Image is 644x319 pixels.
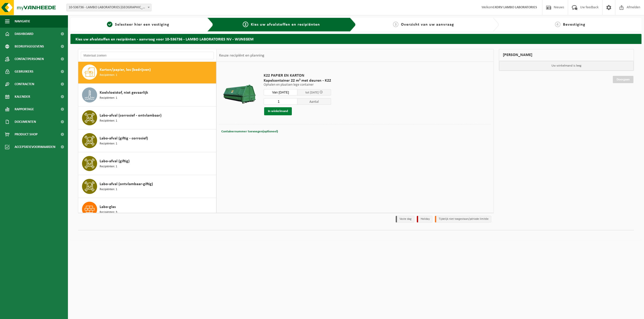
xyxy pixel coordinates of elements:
span: Overzicht van uw aanvraag [401,23,454,27]
span: Bevestiging [563,23,585,27]
span: Recipiënten: 1 [100,187,117,192]
span: Karton/papier, los (bedrijven) [100,67,151,73]
span: 10-536736 - LAMBO LABORATORIES NV - WIJNEGEM [66,4,151,11]
span: Contactpersonen [15,53,44,65]
span: 10-536736 - LAMBO LABORATORIES NV - WIJNEGEM [67,4,151,11]
span: 3 [393,22,398,27]
span: Recipiënten: 1 [100,141,117,146]
span: Navigatie [15,15,30,28]
span: Product Shop [15,128,37,141]
span: Selecteer hier een vestiging [115,23,169,27]
span: Dashboard [15,28,33,40]
span: K22 PAPIER EN KARTON [264,73,331,78]
span: Bedrijfsgegevens [15,40,44,53]
input: Materiaal zoeken [81,52,214,59]
h2: Kies uw afvalstoffen en recipiënten - aanvraag voor 10-536736 - LAMBO LABORATORIES NV - WIJNEGEM [70,34,641,44]
p: Uw winkelmand is leeg [499,61,634,71]
button: Containernummer toevoegen(optioneel) [221,128,278,135]
div: [PERSON_NAME] [499,49,634,61]
span: Contracten [15,78,34,90]
span: Recipiënten: 1 [100,73,117,78]
span: Recipiënten: 1 [100,164,117,169]
span: Kapelcontainer 22 m³ met deuren - K22 [264,78,331,83]
p: Ophalen en plaatsen lege container [264,83,331,87]
button: Karton/papier, los (bedrijven) Recipiënten: 1 [78,61,216,84]
span: Aantal [297,98,331,105]
button: Labo-glas Recipiënten: 3 [78,198,216,221]
span: Gebruikers [15,65,33,78]
span: Koelvloeistof, niet gevaarlijk [100,90,148,96]
button: Labo-afval (corrosief - ontvlambaar) Recipiënten: 1 [78,107,216,129]
strong: C4DRV LAMBO LABORATORIES [493,6,537,9]
span: Kies uw afvalstoffen en recipiënten [251,23,320,27]
span: 2 [243,22,248,27]
span: Documenten [15,116,36,128]
div: Keuze recipiënt en planning [217,49,267,62]
button: In winkelmand [264,107,292,115]
span: tot [DATE] [305,91,319,94]
button: Labo-afval (ontvlambaar-giftig) Recipiënten: 1 [78,175,216,198]
button: Labo-afval (giftig) Recipiënten: 1 [78,152,216,175]
a: 1Selecteer hier een vestiging [73,22,203,28]
li: Holiday [417,216,432,223]
span: Recipiënten: 1 [100,96,117,100]
span: Rapportage [15,103,34,116]
a: Doorgaan [613,76,633,83]
span: Recipiënten: 1 [100,119,117,123]
span: Labo-afval (giftig) [100,158,130,164]
input: Selecteer datum [264,89,297,95]
li: Vaste dag [396,216,414,223]
span: Kalender [15,90,30,103]
span: Containernummer toevoegen(optioneel) [221,130,278,133]
button: Koelvloeistof, niet gevaarlijk Recipiënten: 1 [78,84,216,107]
span: Labo-afval (corrosief - ontvlambaar) [100,113,162,119]
span: 1 [107,22,112,27]
span: Acceptatievoorwaarden [15,141,55,153]
span: Recipiënten: 3 [100,210,117,215]
button: Labo-afval (giftig - corrosief) Recipiënten: 1 [78,129,216,152]
span: 4 [555,22,560,27]
li: Tijdelijk niet toegestaan/période limitée [435,216,491,223]
span: Labo-glas [100,204,116,210]
span: Labo-afval (giftig - corrosief) [100,135,148,141]
span: Labo-afval (ontvlambaar-giftig) [100,181,153,187]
